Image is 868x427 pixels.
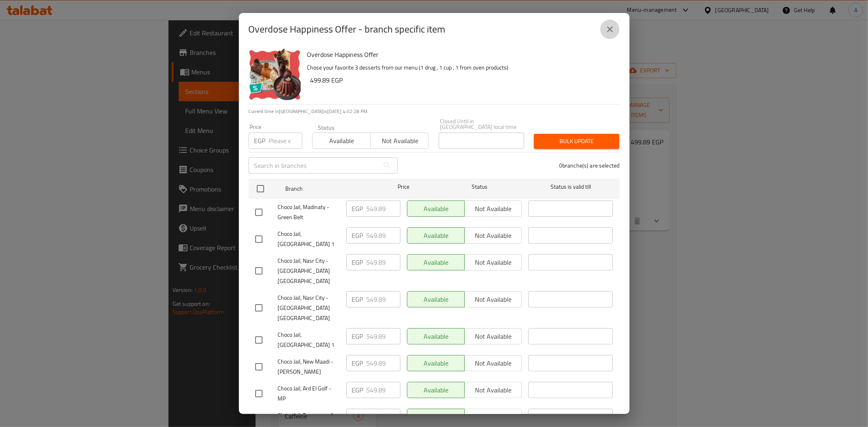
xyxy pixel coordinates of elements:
[534,134,619,149] button: Bulk update
[352,385,363,395] p: EGP
[310,74,613,86] h6: 499.89 EGP
[278,256,340,286] span: Choco Jail, Nasr City - [GEOGRAPHIC_DATA] [GEOGRAPHIC_DATA]
[367,382,400,398] input: Please enter price
[278,357,340,377] span: Choco Jail, New Maadi - [PERSON_NAME]
[254,136,266,146] p: EGP
[312,133,371,149] button: Available
[528,182,613,192] span: Status is valid till
[352,294,363,304] p: EGP
[367,254,400,270] input: Please enter price
[278,293,340,323] span: Choco Jail, Nasr City - [GEOGRAPHIC_DATA] [GEOGRAPHIC_DATA]
[437,182,522,192] span: Status
[367,328,400,344] input: Please enter price
[367,200,400,217] input: Please enter price
[370,133,429,149] button: Not available
[367,355,400,371] input: Please enter price
[278,383,340,404] span: Choco Jail, Ard El Golf - MP
[376,182,431,192] span: Price
[352,358,363,368] p: EGP
[540,136,613,146] span: Bulk update
[367,227,400,244] input: Please enter price
[278,229,340,249] span: Choco Jail, [GEOGRAPHIC_DATA] 1
[352,412,363,422] p: EGP
[367,409,400,425] input: Please enter price
[352,231,363,240] p: EGP
[285,184,370,194] span: Branch
[307,63,613,73] p: Chose your favorite 3 desserts from our menu (1 drug , 1 cup , 1 from oven products)
[278,202,340,222] span: Choco Jail, Madinaty - Green Belt
[352,257,363,267] p: EGP
[249,49,301,101] img: Overdose Happiness Offer
[249,108,620,115] p: Current time in [GEOGRAPHIC_DATA] is [DATE] 4:02:28 PM
[269,133,302,149] input: Please enter price
[307,49,613,60] h6: Overdose Happiness Offer
[278,330,340,350] span: Choco Jail, [GEOGRAPHIC_DATA] 1
[559,161,620,170] p: 0 branche(s) are selected
[316,135,367,147] span: Available
[374,135,426,147] span: Not available
[249,23,446,36] h2: Overdose Happiness Offer - branch specific item
[352,331,363,341] p: EGP
[352,204,363,213] p: EGP
[249,157,379,174] input: Search in branches
[600,20,620,39] button: close
[367,291,400,307] input: Please enter price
